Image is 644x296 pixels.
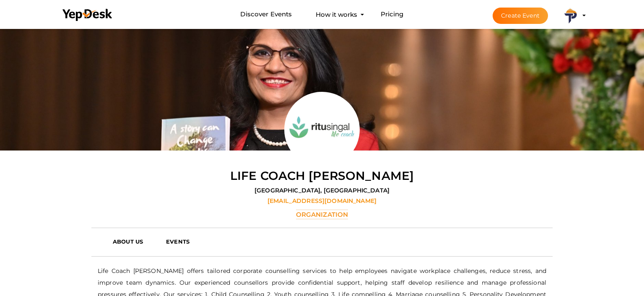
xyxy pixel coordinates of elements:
[313,7,360,22] button: How it works
[254,186,390,195] label: [GEOGRAPHIC_DATA], [GEOGRAPHIC_DATA]
[381,7,404,22] a: Pricing
[284,92,360,167] img: 5XYQLRAT_normal.png
[113,238,143,245] b: ABOUT US
[493,8,548,24] button: Create Event
[296,210,348,219] label: Organization
[160,235,206,248] a: EVENTS
[240,7,292,22] a: Discover Events
[106,235,160,248] a: ABOUT US
[166,238,190,245] b: EVENTS
[562,7,579,24] img: ACg8ocJSryr8SV17H9UgicyeQrDqbL3d3V3jHVCObf2RXkj2uz4GG-Q=s100
[230,167,414,184] label: Life Coach [PERSON_NAME]
[267,197,377,205] label: [EMAIL_ADDRESS][DOMAIN_NAME]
